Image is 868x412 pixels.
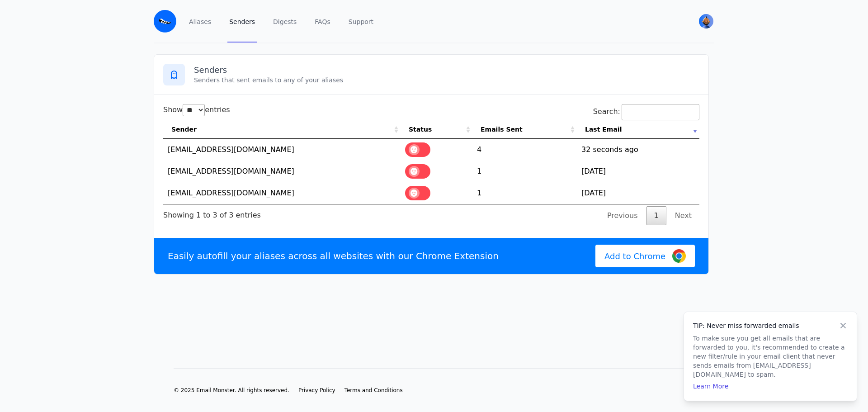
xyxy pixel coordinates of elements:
[672,249,686,263] img: Google Chrome Logo
[163,161,401,182] td: [EMAIL_ADDRESS][DOMAIN_NAME]
[344,387,403,394] a: Terms and Conditions
[693,383,728,390] a: Learn More
[595,245,695,267] a: Add to Chrome
[183,104,205,116] select: Showentries
[163,120,401,139] th: Sender: activate to sort column ascending
[667,206,699,225] a: Next
[693,321,848,330] h4: TIP: Never miss forwarded emails
[472,161,577,182] td: 1
[604,250,665,262] span: Add to Chrome
[577,182,699,204] td: [DATE]
[194,65,699,76] h3: Senders
[194,76,699,85] p: Senders that sent emails to any of your aliases
[577,161,699,182] td: [DATE]
[698,13,714,29] button: User menu
[163,204,261,221] div: Showing 1 to 3 of 3 entries
[646,206,666,225] a: 1
[593,107,699,116] label: Search:
[298,387,335,394] a: Privacy Policy
[174,387,289,394] li: © 2025 Email Monster. All rights reserved.
[599,206,646,225] a: Previous
[163,139,401,161] td: [EMAIL_ADDRESS][DOMAIN_NAME]
[401,120,472,139] th: Status: activate to sort column ascending
[163,182,401,204] td: [EMAIL_ADDRESS][DOMAIN_NAME]
[472,182,577,204] td: 1
[693,334,848,379] p: To make sure you get all emails that are forwarded to you, it's recommended to create a new filte...
[622,104,699,120] input: Search:
[472,139,577,161] td: 4
[154,10,176,33] img: Email Monster
[163,105,230,114] label: Show entries
[699,14,713,28] img: Cam's Avatar
[168,250,499,262] p: Easily autofill your aliases across all websites with our Chrome Extension
[298,387,335,393] span: Privacy Policy
[577,139,699,161] td: 32 seconds ago
[472,120,577,139] th: Emails Sent: activate to sort column ascending
[577,120,699,139] th: Last Email: activate to sort column ascending
[344,387,403,393] span: Terms and Conditions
